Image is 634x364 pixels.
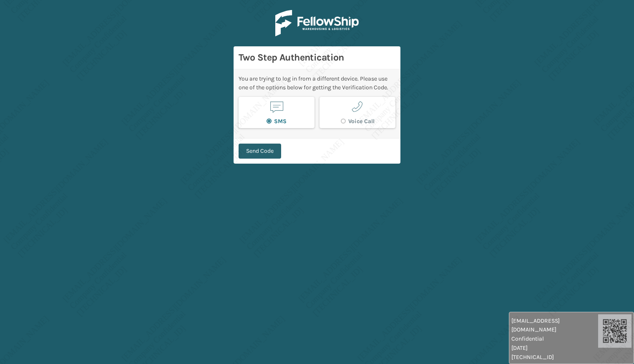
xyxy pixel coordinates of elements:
[267,118,287,125] label: SMS
[511,334,598,343] span: Confidential
[511,353,598,361] span: [TECHNICAL_ID]
[239,74,395,92] div: You are trying to log in from a different device. Please use one of the options below for getting...
[239,51,395,64] h3: Two Step Authentication
[511,344,598,352] span: [DATE]
[511,316,598,334] span: [EMAIL_ADDRESS][DOMAIN_NAME]
[239,144,281,159] button: Send Code
[341,118,375,125] label: Voice Call
[275,10,359,36] img: Logo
